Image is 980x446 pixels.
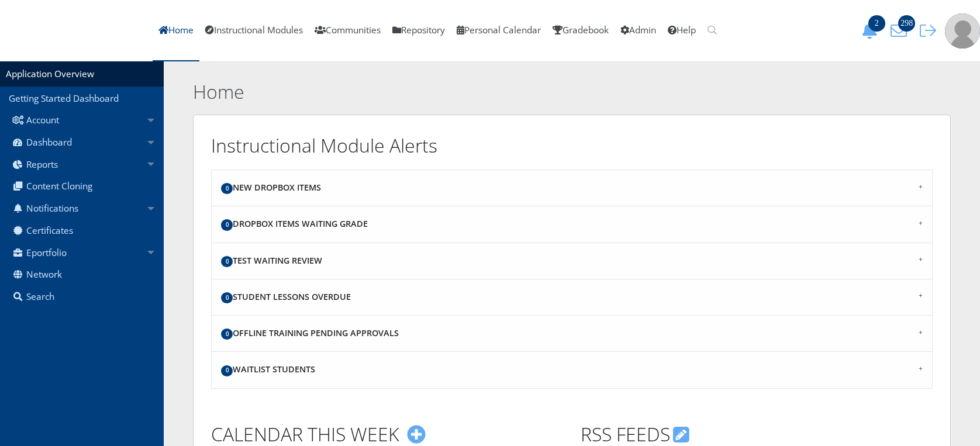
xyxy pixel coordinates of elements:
[211,133,933,159] h2: Instructional Module Alerts
[221,329,233,340] span: 0
[6,68,94,80] a: Application Overview
[868,15,885,32] span: 2
[221,183,233,194] span: 0
[886,22,916,39] button: 298
[221,218,923,230] h4: Dropbox Items Waiting Grade
[221,327,923,340] h4: Offline Training Pending Approvals
[857,24,886,36] a: 2
[221,182,923,194] h4: New Dropbox Items
[945,13,980,49] img: user-profile-default-picture.png
[221,364,923,376] h4: Waitlist Students
[221,291,923,303] h4: Student Lessons Overdue
[193,79,784,105] h2: Home
[886,24,916,36] a: 298
[221,256,233,267] span: 0
[221,365,233,376] span: 0
[898,15,915,32] span: 298
[407,425,426,444] i: Create Event
[221,219,233,230] span: 0
[221,255,923,267] h4: Test Waiting Review
[221,292,233,303] span: 0
[857,22,886,39] button: 2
